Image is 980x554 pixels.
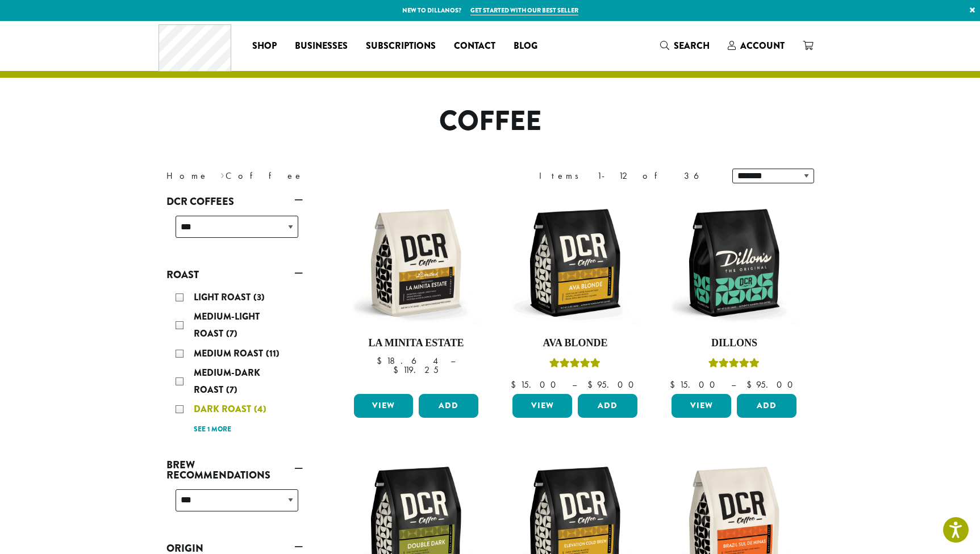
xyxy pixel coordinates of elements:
[511,379,520,391] span: $
[511,379,561,391] bdi: 15.00
[252,39,277,53] span: Shop
[510,337,640,350] h4: Ava Blonde
[731,379,736,391] span: –
[166,192,303,211] a: DCR Coffees
[366,39,436,53] span: Subscriptions
[166,455,303,485] a: Brew Recommendations
[194,402,254,416] span: Dark Roast
[669,337,799,350] h4: Dillons
[377,355,440,367] bdi: 18.64
[578,394,637,418] button: Add
[510,198,640,328] img: DCR-12oz-Ava-Blonde-Stock-scaled.png
[451,355,455,367] span: –
[737,394,796,418] button: Add
[470,6,578,15] a: Get started with our best seller
[166,265,303,284] a: Roast
[674,39,710,52] span: Search
[166,284,303,442] div: Roast
[220,165,224,183] span: ›
[670,379,679,391] span: $
[354,394,414,418] a: View
[194,310,260,340] span: Medium-Light Roast
[194,347,266,360] span: Medium Roast
[194,366,260,396] span: Medium-Dark Roast
[651,36,719,55] a: Search
[266,347,280,360] span: (11)
[740,39,785,52] span: Account
[194,424,231,435] a: See 1 more
[539,169,715,183] div: Items 1-12 of 36
[454,39,495,53] span: Contact
[669,198,799,389] a: DillonsRated 5.00 out of 5
[393,364,403,376] span: $
[295,39,348,53] span: Businesses
[587,379,597,391] span: $
[549,356,600,373] div: Rated 5.00 out of 5
[158,105,823,138] h1: Coffee
[747,379,798,391] bdi: 95.00
[393,364,439,376] bdi: 119.25
[510,198,640,389] a: Ava BlondeRated 5.00 out of 5
[253,291,265,304] span: (3)
[672,394,731,418] a: View
[226,383,237,396] span: (7)
[670,379,720,391] bdi: 15.00
[669,198,799,328] img: DCR-12oz-Dillons-Stock-scaled.png
[587,379,639,391] bdi: 95.00
[512,394,572,418] a: View
[243,37,286,55] a: Shop
[166,211,303,251] div: DCR Coffees
[377,355,386,367] span: $
[351,198,482,389] a: La Minita Estate
[351,337,482,350] h4: La Minita Estate
[166,169,473,183] nav: Breadcrumb
[572,379,577,391] span: –
[254,402,266,416] span: (4)
[351,198,481,328] img: DCR-12oz-La-Minita-Estate-Stock-scaled.png
[708,356,760,373] div: Rated 5.00 out of 5
[747,379,756,391] span: $
[514,39,537,53] span: Blog
[226,327,237,340] span: (7)
[166,485,303,525] div: Brew Recommendations
[419,394,478,418] button: Add
[166,170,208,182] a: Home
[194,291,253,304] span: Light Roast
